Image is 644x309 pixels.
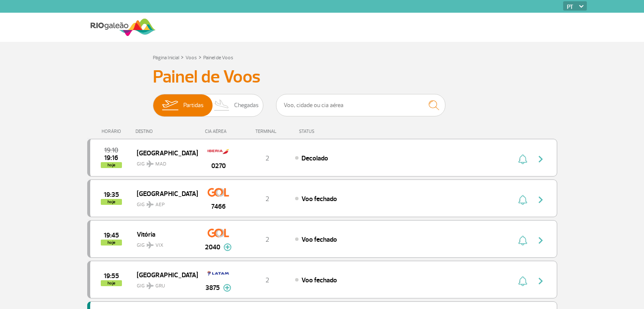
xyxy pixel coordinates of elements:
[137,196,191,209] span: GIG
[265,276,269,284] span: 2
[146,201,154,208] img: destiny_airplane.svg
[137,156,191,168] span: GIG
[211,161,226,171] span: 0270
[155,282,165,290] span: GRU
[197,129,240,134] div: CIA AÉREA
[101,280,122,286] span: hoje
[203,55,233,61] a: Painel de Voos
[205,242,220,252] span: 2040
[301,276,337,284] span: Voo fechado
[301,154,328,163] span: Decolado
[135,129,197,134] div: DESTINO
[146,160,154,167] img: destiny_airplane.svg
[155,242,163,249] span: VIX
[536,276,546,286] img: seta-direita-painel-voo.svg
[223,284,231,292] img: mais-info-painel-voo.svg
[181,52,184,62] a: >
[199,52,202,62] a: >
[234,94,259,116] span: Chegadas
[137,188,191,199] span: [GEOGRAPHIC_DATA]
[101,240,122,246] span: hoje
[295,129,364,134] div: STATUS
[210,94,235,116] img: slider-desembarque
[211,201,226,212] span: 7466
[137,147,191,158] span: [GEOGRAPHIC_DATA]
[276,94,445,116] input: Voo, cidade ou cia aérea
[265,235,269,244] span: 2
[146,242,154,248] img: destiny_airplane.svg
[265,154,269,163] span: 2
[137,237,191,249] span: GIG
[536,195,546,205] img: seta-direita-painel-voo.svg
[183,94,204,116] span: Partidas
[240,129,295,134] div: TERMINAL
[146,282,154,289] img: destiny_airplane.svg
[137,269,191,280] span: [GEOGRAPHIC_DATA]
[205,283,220,293] span: 3875
[157,94,183,116] img: slider-embarque
[137,278,191,290] span: GIG
[518,276,527,286] img: sino-painel-voo.svg
[153,55,179,61] a: Página Inicial
[536,154,546,164] img: seta-direita-painel-voo.svg
[104,147,118,153] span: 2025-09-24 19:10:00
[104,232,119,238] span: 2025-09-24 19:45:00
[90,129,136,134] div: HORÁRIO
[104,155,118,161] span: 2025-09-24 19:16:19
[101,162,122,168] span: hoje
[301,235,337,244] span: Voo fechado
[536,235,546,246] img: seta-direita-painel-voo.svg
[101,199,122,205] span: hoje
[155,201,165,209] span: AEP
[185,55,197,61] a: Voos
[104,273,119,279] span: 2025-09-24 19:55:00
[104,192,119,198] span: 2025-09-24 19:35:00
[301,195,337,203] span: Voo fechado
[518,195,527,205] img: sino-painel-voo.svg
[224,243,232,251] img: mais-info-painel-voo.svg
[518,235,527,246] img: sino-painel-voo.svg
[153,66,492,88] h3: Painel de Voos
[518,154,527,164] img: sino-painel-voo.svg
[265,195,269,203] span: 2
[155,160,166,168] span: MAD
[137,229,191,240] span: Vitória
